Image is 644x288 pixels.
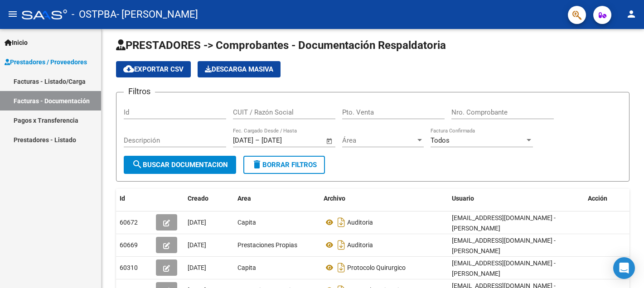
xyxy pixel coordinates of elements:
span: 60310 [120,264,138,271]
span: 60672 [120,219,138,226]
button: Buscar Documentacion [124,156,236,174]
span: Exportar CSV [123,65,184,73]
span: Descarga Masiva [205,65,273,73]
span: Prestadores / Proveedores [5,57,87,67]
span: Usuario [452,195,474,202]
span: Auditoria [347,219,373,226]
span: Inicio [5,38,28,48]
span: [EMAIL_ADDRESS][DOMAIN_NAME] - [PERSON_NAME] [452,259,556,277]
span: [DATE] [188,264,206,271]
mat-icon: person [626,9,637,19]
datatable-header-cell: Creado [184,189,234,208]
span: [EMAIL_ADDRESS][DOMAIN_NAME] - [PERSON_NAME] [452,214,556,232]
span: Area [237,195,251,202]
input: Fecha fin [261,136,305,144]
span: - [PERSON_NAME] [116,5,198,24]
span: Área [342,136,416,144]
span: Buscar Documentacion [132,161,228,169]
span: – [255,136,260,144]
h3: Filtros [124,85,155,98]
button: Borrar Filtros [243,156,325,174]
i: Descargar documento [335,260,347,275]
span: 60669 [120,241,138,249]
mat-icon: search [132,159,143,170]
span: Acción [588,195,607,202]
span: Id [120,195,125,202]
mat-icon: menu [7,9,18,19]
button: Open calendar [324,136,335,146]
span: [DATE] [188,241,206,249]
span: Archivo [324,195,345,202]
app-download-masive: Descarga masiva de comprobantes (adjuntos) [198,61,281,77]
span: Capita [237,219,256,226]
i: Descargar documento [335,238,347,252]
span: Todos [431,136,450,144]
datatable-header-cell: Acción [584,189,629,208]
span: Borrar Filtros [252,161,317,169]
span: Protocolo Quirurgico [347,264,406,271]
span: PRESTADORES -> Comprobantes - Documentación Respaldatoria [116,39,446,52]
span: Auditoria [347,241,373,249]
mat-icon: delete [252,159,262,170]
div: Open Intercom Messenger [613,257,635,279]
datatable-header-cell: Archivo [320,189,448,208]
button: Exportar CSV [116,61,191,77]
span: [EMAIL_ADDRESS][DOMAIN_NAME] - [PERSON_NAME] [452,237,556,254]
input: Fecha inicio [233,136,253,144]
datatable-header-cell: Area [234,189,320,208]
i: Descargar documento [335,215,347,230]
datatable-header-cell: Usuario [448,189,584,208]
span: Prestaciones Propias [237,241,297,249]
span: [DATE] [188,219,206,226]
span: - OSTPBA [72,5,116,24]
span: Creado [188,195,208,202]
mat-icon: cloud_download [123,63,134,74]
span: Capita [237,264,256,271]
datatable-header-cell: Id [116,189,152,208]
button: Descarga Masiva [198,61,281,77]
